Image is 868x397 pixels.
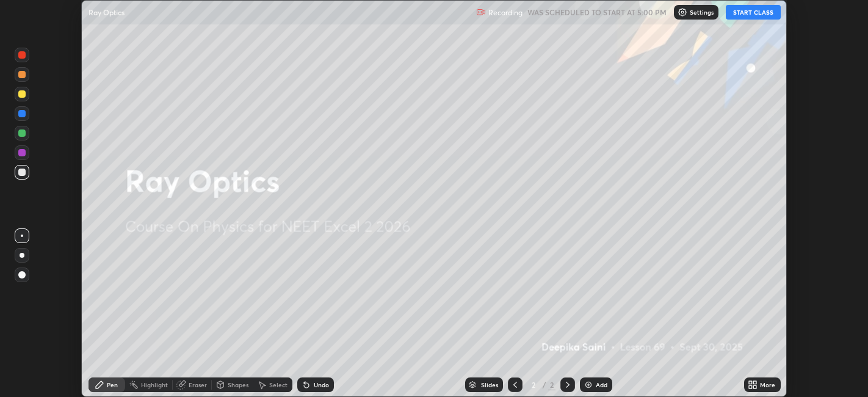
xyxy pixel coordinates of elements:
[228,382,248,388] div: Shapes
[584,380,593,390] img: add-slide-button
[760,382,775,388] div: More
[690,9,714,15] p: Settings
[314,382,329,388] div: Undo
[678,7,687,17] img: class-settings-icons
[189,382,207,388] div: Eraser
[548,379,555,390] div: 2
[89,7,125,17] p: Ray Optics
[269,382,288,388] div: Select
[476,7,486,17] img: recording.375f2c34.svg
[527,7,667,18] h5: WAS SCHEDULED TO START AT 5:00 PM
[726,5,781,20] button: START CLASS
[481,382,498,388] div: Slides
[141,382,168,388] div: Highlight
[596,382,607,388] div: Add
[107,382,118,388] div: Pen
[527,381,540,388] div: 2
[488,8,523,17] p: Recording
[542,381,546,388] div: /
